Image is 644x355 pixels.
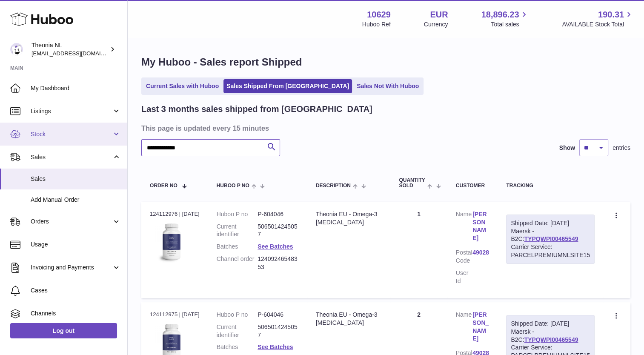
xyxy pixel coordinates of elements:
dt: Current identifier [217,323,258,339]
strong: 10629 [367,9,391,20]
span: Channels [31,309,121,318]
div: Theonia EU - Omega-3 [MEDICAL_DATA] [316,210,382,226]
dt: Huboo P no [217,210,258,218]
div: Theonia EU - Omega-3 [MEDICAL_DATA] [316,311,382,327]
span: AVAILABLE Stock Total [562,20,634,29]
div: Shipped Date: [DATE] [511,219,590,227]
a: 190.31 AVAILABLE Stock Total [562,9,634,29]
div: Customer [456,183,489,189]
span: Order No [150,183,177,189]
div: Huboo Ref [362,20,391,29]
span: Add Manual Order [31,196,121,204]
span: My Dashboard [31,84,121,92]
dd: 12409246548353 [258,255,299,271]
a: Sales Not With Huboo [354,79,422,93]
span: entries [613,144,630,152]
dd: P-604046 [258,210,299,218]
img: info@wholesomegoods.eu [10,43,23,56]
dd: 5065014245057 [258,323,299,339]
span: Description [316,183,351,189]
a: Sales Shipped From [GEOGRAPHIC_DATA] [223,79,352,93]
h2: Last 3 months sales shipped from [GEOGRAPHIC_DATA] [141,103,372,115]
span: Cases [31,286,121,295]
a: See Batches [258,344,293,350]
strong: EUR [430,9,448,20]
span: Stock [31,130,112,138]
dt: Huboo P no [217,311,258,319]
div: Maersk - B2C: [506,215,595,264]
span: Sales [31,175,121,183]
h1: My Huboo - Sales report Shipped [141,55,630,69]
dt: Channel order [217,255,258,271]
td: 1 [390,202,447,298]
dd: 5065014245057 [258,223,299,239]
span: Usage [31,240,121,249]
dt: Current identifier [217,223,258,239]
div: Carrier Service: PARCELPREMIUMNLSITE15 [511,243,590,259]
span: Orders [31,218,112,226]
dt: User Id [456,269,472,285]
a: 18,896.23 Total sales [481,9,529,29]
dt: Name [456,210,472,245]
a: TYPQWPI00465549 [524,235,578,242]
span: Invoicing and Payments [31,263,112,272]
span: Listings [31,107,112,115]
dt: Batches [217,343,258,351]
div: 124112975 | [DATE] [150,311,200,318]
a: [PERSON_NAME] [472,311,489,343]
span: 18,896.23 [481,9,519,20]
a: TYPQWPI00465549 [524,336,578,343]
dt: Batches [217,243,258,251]
h3: This page is updated every 15 minutes [141,123,628,133]
div: Currency [424,20,448,29]
span: Sales [31,153,112,161]
span: Huboo P no [217,183,249,189]
label: Show [559,144,575,152]
a: [PERSON_NAME] [472,210,489,243]
img: 106291725893086.jpg [150,220,192,263]
span: Quantity Sold [399,177,425,189]
dt: Postal Code [456,249,472,265]
span: [EMAIL_ADDRESS][DOMAIN_NAME] [31,50,125,57]
dd: P-604046 [258,311,299,319]
a: Current Sales with Huboo [143,79,222,93]
a: 49028 [472,249,489,257]
a: See Batches [258,243,293,250]
div: Theonia NL [31,41,108,57]
span: Total sales [491,20,529,29]
div: Shipped Date: [DATE] [511,320,590,328]
a: Log out [10,323,117,338]
span: 190.31 [598,9,624,20]
div: Tracking [506,183,595,189]
div: 124112976 | [DATE] [150,210,200,218]
dt: Name [456,311,472,345]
